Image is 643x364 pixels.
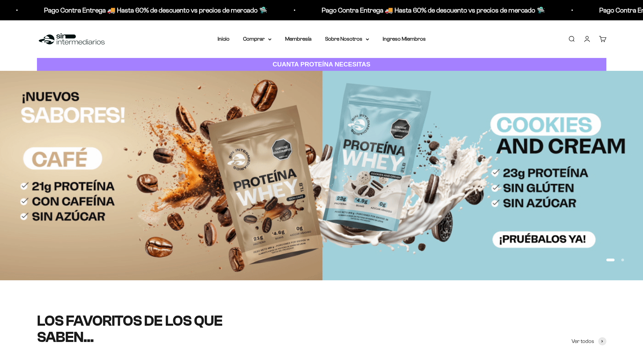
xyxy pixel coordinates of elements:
[37,312,223,345] split-lines: LOS FAVORITOS DE LOS QUE SABEN...
[218,36,229,42] a: Inicio
[285,36,312,42] a: Membresía
[37,58,606,71] a: CUANTA PROTEÍNA NECESITAS
[325,35,369,43] summary: Sobre Nosotros
[571,337,594,346] span: Ver todos
[571,337,606,346] a: Ver todos
[181,5,405,16] p: Pago Contra Entrega 🚚 Hasta 60% de descuento vs precios de mercado 🛸
[243,35,272,43] summary: Comprar
[273,61,370,68] strong: CUANTA PROTEÍNA NECESITAS
[383,36,426,42] a: Ingreso Miembros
